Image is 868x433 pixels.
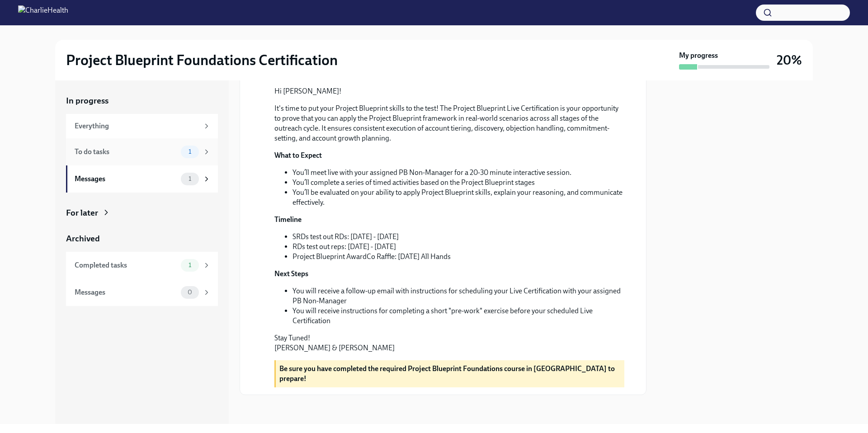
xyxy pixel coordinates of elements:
p: Hi [PERSON_NAME]! [274,86,624,96]
li: You will receive instructions for completing a short "pre-work" exercise before your scheduled Li... [292,306,624,326]
a: In progress [66,95,218,107]
div: Messages [75,174,177,184]
a: Messages1 [66,165,218,193]
a: To do tasks1 [66,138,218,165]
strong: Timeline [274,215,302,224]
a: Completed tasks1 [66,252,218,279]
div: To do tasks [75,147,177,157]
p: It's time to put your Project Blueprint skills to the test! The Project Blueprint Live Certificat... [274,104,624,143]
li: You’ll be evaluated on your ability to apply Project Blueprint skills, explain your reasoning, an... [292,188,624,207]
a: Everything [66,114,218,138]
span: 1 [183,175,197,182]
li: RDs test out reps: [DATE] - [DATE] [292,242,624,252]
h3: 20% [777,52,802,68]
div: Everything [75,121,199,131]
li: You’ll complete a series of timed activities based on the Project Blueprint stages [292,178,624,188]
img: CharlieHealth [18,5,68,20]
strong: What to Expect [274,151,322,160]
a: Messages0 [66,279,218,306]
h2: Project Blueprint Foundations Certification [66,51,338,69]
strong: Be sure you have completed the required Project Blueprint Foundations course in [GEOGRAPHIC_DATA]... [279,364,615,383]
span: 1 [183,148,197,155]
div: Messages [75,287,177,297]
strong: My progress [679,51,718,61]
strong: Next Steps [274,269,308,278]
li: You’ll meet live with your assigned PB Non-Manager for a 20-30 minute interactive session. [292,168,624,178]
span: 1 [183,262,197,268]
div: Completed tasks [75,260,177,270]
p: Stay Tuned! [PERSON_NAME] & [PERSON_NAME] [274,333,624,353]
li: SRDs test out RDs: [DATE] - [DATE] [292,232,624,242]
div: For later [66,207,98,219]
li: Project Blueprint AwardCo Raffle: [DATE] All Hands [292,252,624,262]
a: Archived [66,233,218,245]
span: 0 [182,289,198,296]
li: You will receive a follow-up email with instructions for scheduling your Live Certification with ... [292,286,624,306]
a: For later [66,207,218,219]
